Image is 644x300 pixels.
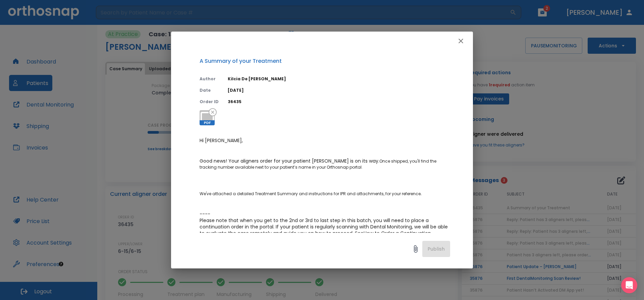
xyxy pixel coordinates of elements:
[200,57,450,65] p: A Summary of your Treatment
[200,211,449,237] span: ---- Please note that when you get to the 2nd or 3rd to last step in this batch, you will need to...
[431,230,432,237] span: .
[200,99,220,105] p: Order ID
[200,158,450,170] p: Once shipped, you'll find the tracking number available next to your patient’s name in your Ortho...
[200,137,243,144] span: Hi [PERSON_NAME],
[421,190,422,197] span: .
[364,230,431,236] a: How to Order a Continuation
[200,158,379,164] span: Good news! Your aligners order for your patient [PERSON_NAME] is on its way.
[200,120,215,125] span: PDF
[200,184,450,197] p: We've attached a detailed Treatment Summary and instructions for IPR and attachments, for your re...
[200,76,220,82] p: Author
[200,87,220,93] p: Date
[364,230,431,237] span: How to Order a Continuation
[228,87,450,93] p: [DATE]
[228,99,450,105] p: 36435
[228,76,450,82] p: Kilcia De [PERSON_NAME]
[621,277,637,293] div: Open Intercom Messenger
